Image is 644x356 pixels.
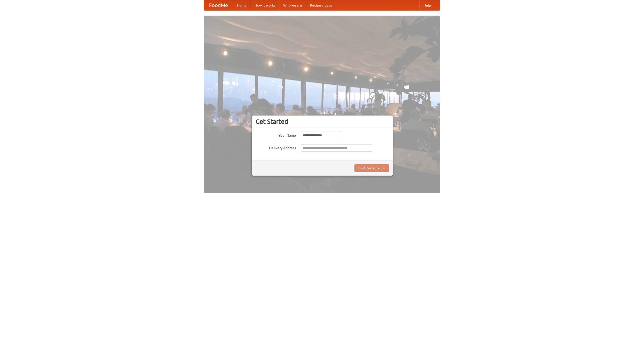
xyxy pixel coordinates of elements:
a: Home [233,0,251,10]
a: FoodMe [204,0,233,10]
a: Help [419,0,435,10]
a: Recipe videos [306,0,336,10]
a: Who we are [279,0,306,10]
label: Your Name [256,132,296,138]
label: Delivery Address [256,144,296,150]
button: Find Restaurants! [354,164,389,172]
h3: Get Started [256,118,389,125]
a: How it works [251,0,279,10]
